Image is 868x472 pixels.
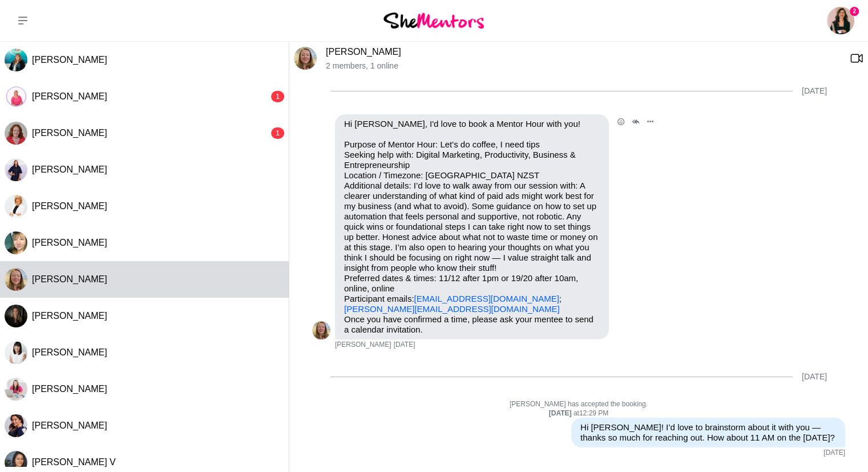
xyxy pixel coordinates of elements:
[5,305,27,327] img: M
[5,268,27,291] div: Tammy McCann
[5,85,27,108] img: S
[32,274,107,284] span: [PERSON_NAME]
[32,165,107,174] span: [PERSON_NAME]
[5,195,27,218] div: Kat Millar
[414,294,559,303] a: [EMAIL_ADDRESS][DOMAIN_NAME]
[5,158,27,181] img: D
[326,61,841,71] p: 2 members , 1 online
[312,321,330,339] img: T
[383,13,484,28] img: She Mentors Logo
[643,114,658,129] button: Open Message Actions Menu
[802,86,827,96] div: [DATE]
[294,47,317,70] div: Tammy McCann
[344,139,600,314] p: Purpose of Mentor Hour: Let's do coffee, I need tips Seeking help with: Digital Marketing, Produc...
[5,158,27,181] div: Darby Lyndon
[5,414,27,437] img: R
[613,114,628,129] button: Open Reaction Selector
[32,128,107,138] span: [PERSON_NAME]
[5,231,27,254] img: D
[32,91,107,101] span: [PERSON_NAME]
[312,400,845,409] p: [PERSON_NAME] has accepted the booking.
[5,341,27,364] img: H
[344,304,560,314] a: [PERSON_NAME][EMAIL_ADDRESS][DOMAIN_NAME]
[5,49,27,71] img: E
[32,421,107,430] span: [PERSON_NAME]
[32,347,107,357] span: [PERSON_NAME]
[312,321,330,339] div: Tammy McCann
[344,314,600,335] p: Once you have confirmed a time, please ask your mentee to send a calendar invitation.
[628,114,643,129] button: Open Thread
[580,422,836,443] p: Hi [PERSON_NAME]! I’d love to brainstorm about it with you — thanks so much for reaching out. How...
[5,305,27,327] div: Marisse van den Berg
[802,372,827,382] div: [DATE]
[344,119,600,129] p: Hi [PERSON_NAME], I'd love to book a Mentor Hour with you!
[827,7,854,34] img: Mariana Queiroz
[5,414,27,437] div: Richa Joshi
[312,409,845,418] div: at 12:29 PM
[271,127,284,139] div: 1
[32,55,107,65] span: [PERSON_NAME]
[5,231,27,254] div: Deb Ashton
[5,195,27,218] img: K
[326,47,401,57] a: [PERSON_NAME]
[549,409,574,417] strong: [DATE]
[5,49,27,71] div: Emily Fogg
[5,122,27,145] div: Carmel Murphy
[5,122,27,145] img: C
[294,47,317,70] img: T
[823,449,845,458] time: 2025-08-08T02:41:16.297Z
[32,238,107,247] span: [PERSON_NAME]
[32,457,116,467] span: [PERSON_NAME] V
[850,7,859,16] span: 2
[32,384,107,394] span: [PERSON_NAME]
[5,378,27,401] div: Rebecca Cofrancesco
[5,341,27,364] div: Hayley Robertson
[5,85,27,108] div: Sandy Hanrahan
[32,311,107,321] span: [PERSON_NAME]
[5,268,27,291] img: T
[5,378,27,401] img: R
[827,7,854,34] a: Mariana Queiroz2
[271,91,284,102] div: 1
[32,201,107,211] span: [PERSON_NAME]
[394,341,415,350] time: 2025-08-06T00:23:05.013Z
[335,341,391,350] span: [PERSON_NAME]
